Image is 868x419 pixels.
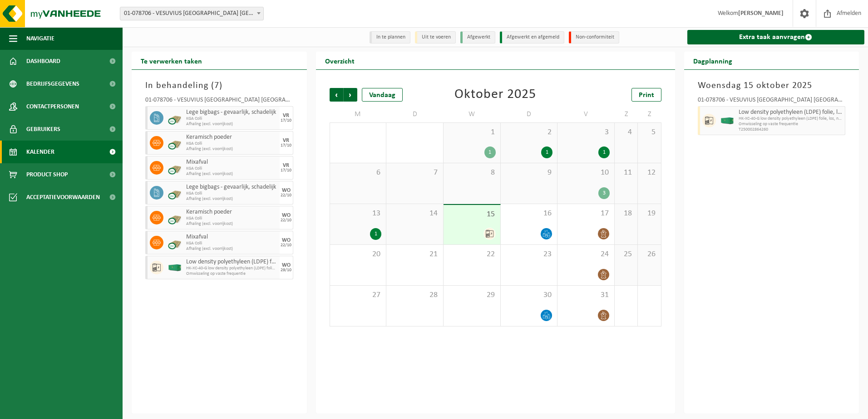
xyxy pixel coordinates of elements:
[484,146,496,158] div: 1
[505,249,553,259] span: 23
[448,290,496,300] span: 29
[505,127,553,137] span: 2
[720,117,734,124] img: HK-XC-40-GN-00
[186,166,277,171] span: KGA Colli
[698,97,846,106] div: 01-078706 - VESUVIUS [GEOGRAPHIC_DATA] [GEOGRAPHIC_DATA] - [GEOGRAPHIC_DATA]
[335,209,382,219] span: 13
[631,88,661,102] a: Print
[281,118,291,123] div: 17/10
[642,168,656,178] span: 12
[186,246,277,252] span: Afhaling (excl. voorrijkost)
[642,249,656,259] span: 26
[698,79,846,93] h3: Woensdag 15 oktober 2025
[639,92,654,99] span: Print
[739,122,843,127] span: Omwisseling op vaste frequentie
[370,228,381,240] div: 1
[615,106,638,122] td: Z
[335,249,382,259] span: 20
[739,116,843,122] span: HK-XC-40-G low density polyethyleen (LDPE) folie, los, natur
[557,106,615,122] td: V
[739,127,843,132] span: T250002864260
[282,238,291,243] div: WO
[619,127,633,137] span: 4
[619,249,633,259] span: 25
[168,236,182,249] img: PB-CU
[448,249,496,259] span: 22
[186,216,277,221] span: KGA Colli
[186,184,277,191] span: Lege bigbags - gevaarlijk, schadelijk
[687,30,865,44] a: Extra taak aanvragen
[448,127,496,137] span: 1
[26,50,60,73] span: Dashboard
[186,241,277,246] span: KGA Colli
[186,146,277,152] span: Afhaling (excl. voorrijkost)
[335,290,382,300] span: 27
[26,163,68,186] span: Product Shop
[569,31,619,44] li: Non-conformiteit
[642,127,656,137] span: 5
[391,249,439,259] span: 21
[448,209,496,219] span: 15
[26,118,60,141] span: Gebruikers
[562,209,610,219] span: 17
[454,88,536,102] div: Oktober 2025
[168,264,182,271] img: HK-XC-40-GN-00
[415,31,456,44] li: Uit te voeren
[186,141,277,146] span: KGA Colli
[684,52,741,69] h2: Dagplanning
[316,52,364,69] h2: Overzicht
[283,138,289,143] div: VR
[391,290,439,300] span: 28
[335,168,382,178] span: 6
[281,168,291,173] div: 17/10
[186,258,277,266] span: Low density polyethyleen (LDPE) folie, los, naturel
[501,106,558,122] td: D
[282,188,291,193] div: WO
[562,127,610,137] span: 3
[186,271,277,277] span: Omwisseling op vaste frequentie
[283,163,289,168] div: VR
[26,27,54,50] span: Navigatie
[391,168,439,178] span: 7
[26,141,54,163] span: Kalender
[562,249,610,259] span: 24
[505,168,553,178] span: 9
[330,88,343,102] span: Vorige
[281,193,291,198] div: 22/10
[145,97,293,106] div: 01-078706 - VESUVIUS [GEOGRAPHIC_DATA] [GEOGRAPHIC_DATA] - [GEOGRAPHIC_DATA]
[168,136,182,150] img: PB-CU
[642,209,656,219] span: 19
[505,290,553,300] span: 30
[541,146,552,158] div: 1
[168,111,182,125] img: PB-CU
[120,7,263,20] span: 01-078706 - VESUVIUS BELGIUM NV - OOSTENDE
[168,186,182,200] img: PB-CU
[186,171,277,177] span: Afhaling (excl. voorrijkost)
[500,31,564,44] li: Afgewerkt en afgemeld
[186,266,277,271] span: HK-XC-40-G low density polyethyleen (LDPE) folie, los, natur
[145,79,293,93] h3: In behandeling ( )
[598,146,610,158] div: 1
[391,209,439,219] span: 14
[120,7,264,20] span: 01-078706 - VESUVIUS BELGIUM NV - OOSTENDE
[281,268,291,273] div: 29/10
[186,196,277,202] span: Afhaling (excl. voorrijkost)
[186,221,277,227] span: Afhaling (excl. voorrijkost)
[619,209,633,219] span: 18
[739,109,843,116] span: Low density polyethyleen (LDPE) folie, los, naturel
[444,106,501,122] td: W
[448,168,496,178] span: 8
[186,209,277,216] span: Keramisch poeder
[26,73,79,95] span: Bedrijfsgegevens
[186,159,277,166] span: Mixafval
[214,81,219,90] span: 7
[460,31,495,44] li: Afgewerkt
[281,243,291,248] div: 22/10
[505,209,553,219] span: 16
[132,52,211,69] h2: Te verwerken taken
[168,161,182,175] img: PB-CU
[26,95,79,118] span: Contactpersonen
[26,186,100,209] span: Acceptatievoorwaarden
[598,187,610,199] div: 3
[562,290,610,300] span: 31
